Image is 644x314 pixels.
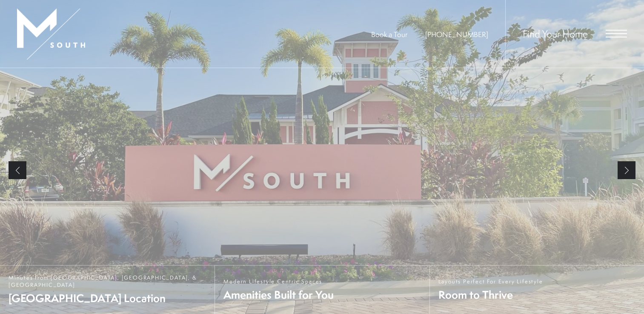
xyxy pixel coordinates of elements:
[438,278,543,285] span: Layouts Perfect For Every Lifestyle
[425,29,488,39] span: [PHONE_NUMBER]
[9,161,26,179] a: Previous
[429,265,644,314] a: Layouts Perfect For Every Lifestyle
[17,9,85,60] img: MSouth
[223,287,334,302] span: Amenities Built for You
[425,29,488,39] a: Call Us at 813-570-8014
[215,265,429,314] a: Modern Lifestyle Centric Spaces
[371,29,407,39] a: Book a Tour
[438,287,543,302] span: Room to Thrive
[618,161,635,179] a: Next
[606,30,627,37] button: Open Menu
[9,291,206,305] span: [GEOGRAPHIC_DATA] Location
[523,27,588,40] a: Find Your Home
[9,274,206,288] span: Minutes from [GEOGRAPHIC_DATA], [GEOGRAPHIC_DATA], & [GEOGRAPHIC_DATA]
[223,278,334,285] span: Modern Lifestyle Centric Spaces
